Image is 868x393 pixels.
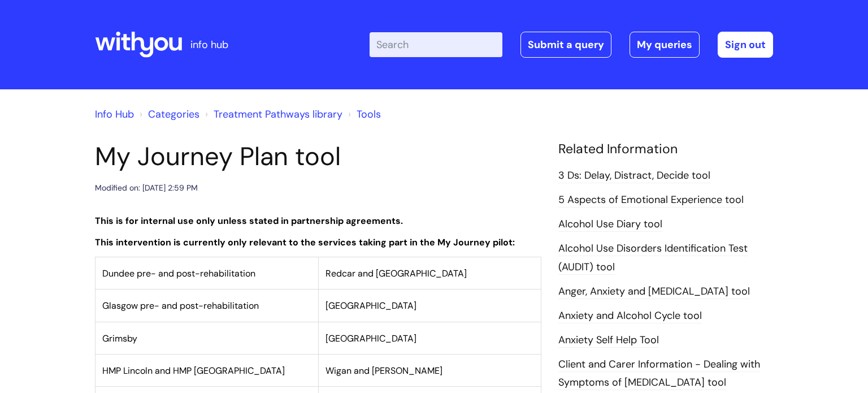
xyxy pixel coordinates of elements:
a: My queries [630,32,700,58]
div: Modified on: [DATE] 2:59 PM [95,181,198,195]
div: | - [370,32,773,58]
li: Solution home [137,105,199,123]
a: Sign out [718,32,773,58]
strong: This intervention is currently only relevant to the services taking part in the My Journey pilot: [95,236,515,248]
a: Anger, Anxiety and [MEDICAL_DATA] tool [558,284,750,299]
span: Dundee pre- and post-rehabilitation [102,267,255,279]
h4: Related Information [558,141,773,157]
span: Redcar and [GEOGRAPHIC_DATA] [325,267,467,279]
a: Client and Carer Information - Dealing with Symptoms of [MEDICAL_DATA] tool [558,357,760,390]
p: info hub [190,36,228,54]
span: Wigan and [PERSON_NAME] [325,365,442,377]
a: Treatment Pathways library [214,107,342,121]
span: Grimsby [102,332,137,344]
a: Alcohol Use Diary tool [558,217,662,232]
a: 3 Ds: Delay, Distract, Decide tool [558,169,710,183]
h1: My Journey Plan tool [95,141,541,172]
li: Tools [345,105,381,123]
a: Submit a query [520,32,611,58]
span: [GEOGRAPHIC_DATA] [325,332,416,344]
a: Alcohol Use Disorders Identification Test (AUDIT) tool [558,241,748,274]
strong: This is for internal use only unless stated in partnership agreements. [95,215,403,227]
a: Tools [357,107,381,121]
a: Info Hub [95,107,134,121]
a: 5 Aspects of Emotional Experience tool [558,193,744,208]
span: [GEOGRAPHIC_DATA] [325,300,416,312]
li: Treatment Pathways library [202,105,342,123]
a: Anxiety and Alcohol Cycle tool [558,309,702,323]
input: Search [370,32,502,57]
span: Glasgow pre- and post-rehabilitation [102,300,259,312]
span: HMP Lincoln and HMP [GEOGRAPHIC_DATA] [102,365,285,377]
a: Anxiety Self Help Tool [558,333,659,348]
a: Categories [148,107,199,121]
